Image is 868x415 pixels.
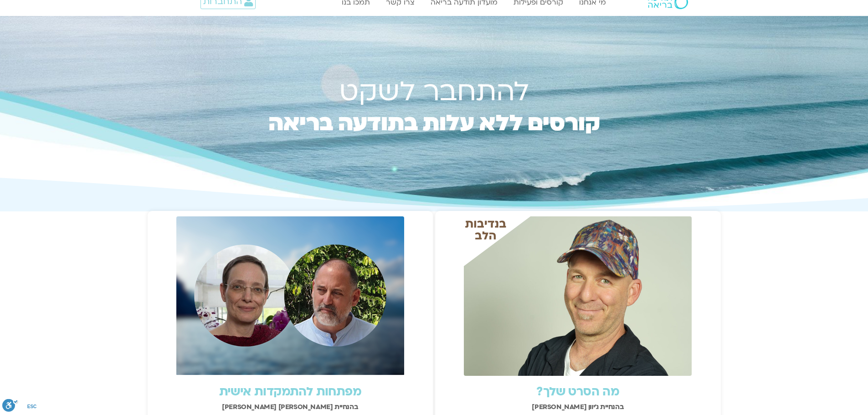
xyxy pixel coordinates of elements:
h2: בהנחיית ג'יוון [PERSON_NAME] [440,403,716,411]
h2: קורסים ללא עלות בתודעה בריאה [249,113,619,154]
a: מפתחות להתמקדות אישית [219,384,361,400]
a: מה הסרט שלך? [536,384,619,400]
h1: להתחבר לשקט [249,80,619,104]
h2: בהנחיית [PERSON_NAME] [PERSON_NAME] [152,403,429,411]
